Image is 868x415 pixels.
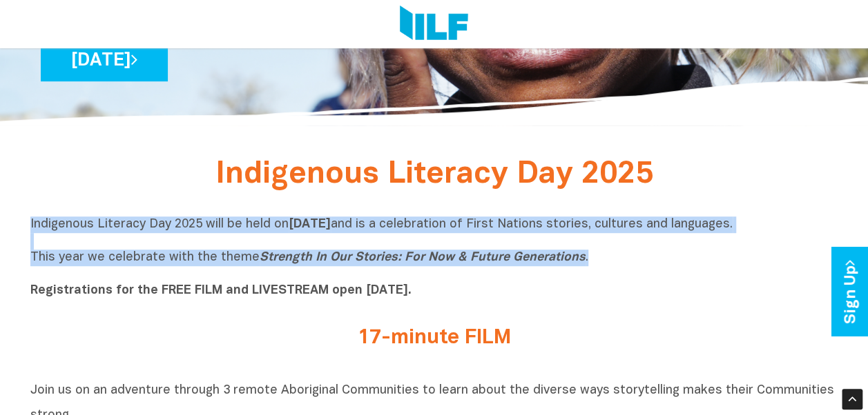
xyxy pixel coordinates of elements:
h2: 17-minute FILM [175,327,693,350]
i: Strength In Our Stories: For Now & Future Generations [260,252,586,263]
p: Indigenous Literacy Day 2025 will be held on and is a celebration of First Nations stories, cultu... [30,216,838,299]
a: [DATE] [41,38,168,81]
div: Scroll Back to Top [842,389,862,409]
b: [DATE] [289,219,331,230]
span: Indigenous Literacy Day 2025 [215,161,653,189]
img: Logo [400,6,468,43]
b: Registrations for the FREE FILM and LIVESTREAM open [DATE]. [30,285,412,296]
